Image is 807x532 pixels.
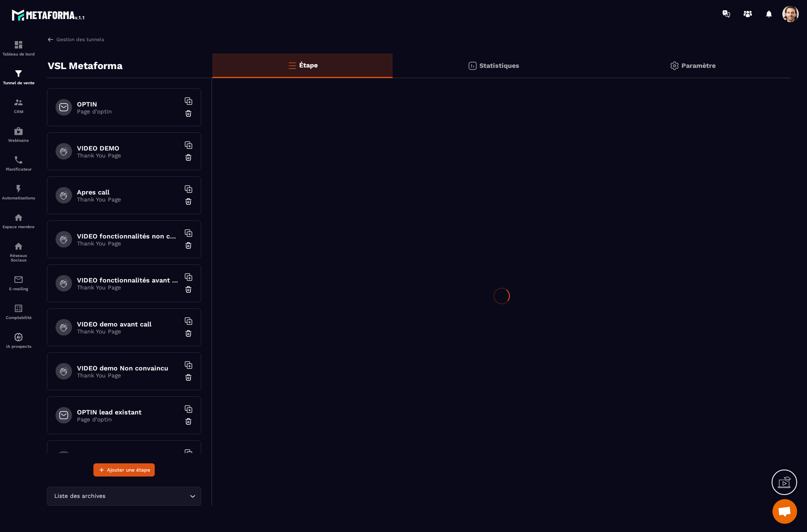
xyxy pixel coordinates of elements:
img: stats.20deebd0.svg [467,61,477,71]
a: formationformationTableau de bord [2,34,35,62]
p: IA prospects [2,344,35,349]
p: Tunnel de vente [2,81,35,85]
p: Page d'optin [77,416,180,423]
span: Ajouter une étape [107,466,150,474]
h6: Apres call [77,188,180,196]
img: trash [184,109,193,118]
img: trash [184,153,193,162]
img: trash [184,285,193,294]
a: Gestion des tunnels [47,36,104,43]
img: bars-o.4a397970.svg [287,60,297,70]
img: formation [14,40,23,50]
p: Comptabilité [2,315,35,320]
img: trash [184,417,193,426]
p: CRM [2,109,35,114]
img: arrow [47,36,54,43]
input: Search for option [107,492,188,501]
p: Automatisations [2,196,35,200]
div: Search for option [47,487,201,506]
p: E-mailing [2,287,35,291]
a: formationformationCRM [2,91,35,120]
img: trash [184,241,193,250]
h6: OPTIN lead existant [77,408,180,416]
h6: VIDEO demo Non convaincu [77,364,180,372]
a: automationsautomationsEspace membre [2,206,35,235]
p: Thank You Page [77,152,180,159]
img: email [14,275,23,285]
img: automations [14,332,23,342]
a: schedulerschedulerPlanificateur [2,149,35,178]
a: emailemailE-mailing [2,268,35,297]
img: automations [14,184,23,194]
img: logo [12,7,86,22]
p: Webinaire [2,138,35,143]
p: Statistiques [479,62,519,69]
p: Thank You Page [77,284,180,291]
p: Espace membre [2,224,35,229]
p: Thank You Page [77,196,180,203]
p: Tableau de bord [2,52,35,56]
a: automationsautomationsWebinaire [2,120,35,149]
img: formation [14,69,23,79]
p: Thank You Page [77,328,180,335]
p: Thank You Page [77,240,180,247]
button: Ajouter une étape [93,463,155,476]
p: Réseaux Sociaux [2,253,35,262]
a: social-networksocial-networkRéseaux Sociaux [2,235,35,268]
h6: VIDEO fonctionnalités avant call [77,276,180,284]
img: accountant [14,303,23,313]
img: formation [14,97,23,107]
p: Paramètre [681,62,716,69]
a: formationformationTunnel de vente [2,62,35,91]
img: trash [184,197,193,206]
p: Étape [299,61,318,69]
img: social-network [14,241,23,251]
p: Planificateur [2,167,35,171]
h6: OPTIN [77,100,180,108]
img: setting-gr.5f69749f.svg [670,61,679,71]
h6: VIDEO fonctionnalités non convaincu [77,232,180,240]
img: automations [14,213,23,222]
p: Page d'optin [77,108,180,115]
a: Open chat [772,499,797,524]
img: trash [184,329,193,338]
a: accountantaccountantComptabilité [2,297,35,326]
h6: VIDEO DEMO [77,144,180,152]
span: Liste des archives [52,492,107,501]
img: trash [184,373,193,382]
h6: VIDEO demo avant call [77,320,180,328]
a: automationsautomationsAutomatisations [2,178,35,206]
img: automations [14,126,23,136]
p: Thank You Page [77,372,180,379]
img: scheduler [14,155,23,165]
h6: OPTIN rdv direct [77,452,180,460]
p: VSL Metaforma [48,58,123,74]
